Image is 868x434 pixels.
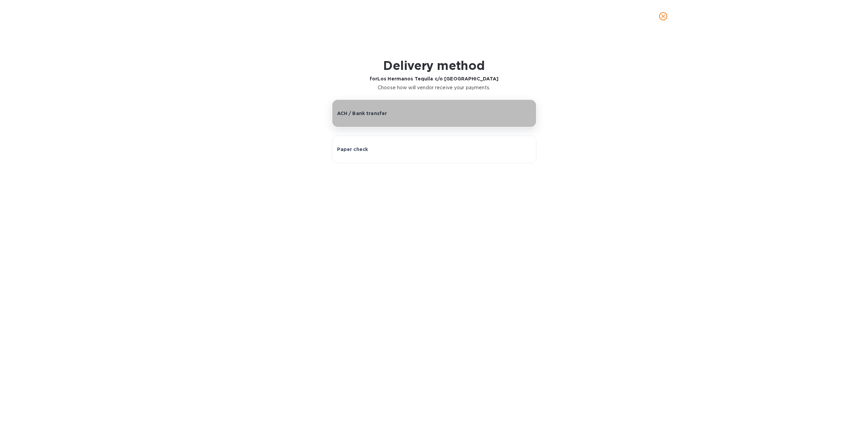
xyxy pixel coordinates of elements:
[337,146,368,153] p: Paper check
[370,58,499,73] h1: Delivery method
[332,99,536,127] button: ACH / Bank transfer
[655,8,671,24] button: close
[332,135,536,163] button: Paper check
[337,110,387,117] p: ACH / Bank transfer
[370,84,499,91] p: Choose how will vendor receive your payments.
[370,76,499,81] b: for Los Hermanos Tequila c/o [GEOGRAPHIC_DATA]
